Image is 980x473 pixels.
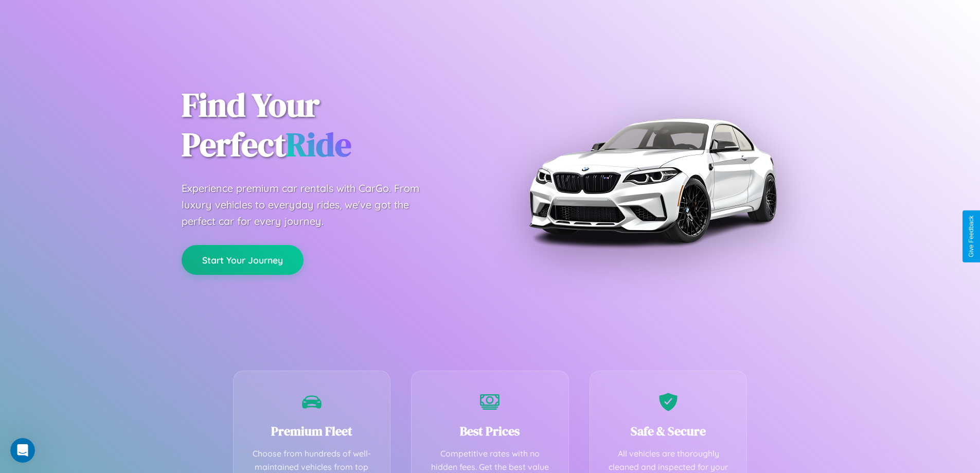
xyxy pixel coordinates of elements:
span: Ride [286,122,351,167]
p: Experience premium car rentals with CarGo. From luxury vehicles to everyday rides, we've got the ... [182,180,439,230]
h3: Premium Fleet [249,423,375,440]
div: Give Feedback [968,216,975,257]
iframe: Intercom live chat [10,438,35,463]
h3: Best Prices [427,423,553,440]
img: Premium BMW car rental vehicle [524,51,781,309]
button: Start Your Journey [182,245,304,275]
h3: Safe & Secure [605,423,732,440]
h1: Find Your Perfect [182,85,475,165]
